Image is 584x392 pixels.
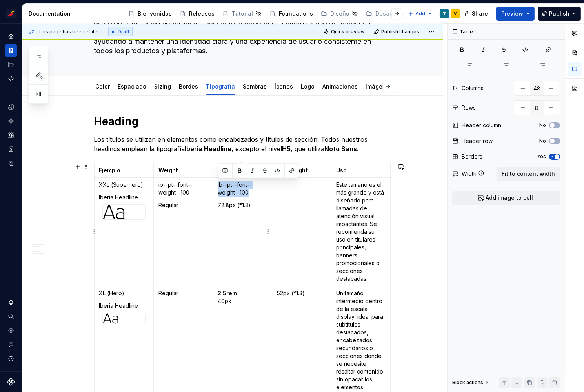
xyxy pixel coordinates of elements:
[219,7,265,20] a: Tutorial
[375,10,404,18] div: Desarrollo
[93,78,113,94] div: Color
[5,30,17,43] a: Home
[218,167,240,173] strong: Tamaño
[115,78,150,94] div: Espaciado
[5,324,17,337] a: Settings
[363,78,396,94] div: Imágenes
[203,78,238,94] div: Tipografía
[331,29,365,35] span: Quick preview
[218,289,267,305] p: 40px
[94,135,391,154] p: Los títulos se utilizan en elementos como encabezados y títulos de sección. Todos nuestros headin...
[277,167,308,173] strong: Line height
[5,157,17,170] a: Data sources
[325,145,357,153] strong: Noto Sans
[415,11,425,17] span: Add
[5,296,17,309] button: Notifications
[218,290,237,296] strong: 2.5rem
[266,7,316,20] a: Foundations
[366,83,393,90] a: Imágenes
[176,78,202,94] div: Bordes
[96,83,110,90] a: Color
[539,138,546,144] label: No
[363,7,415,20] a: Desarrollo
[5,143,17,155] a: Storybook stories
[472,10,488,18] span: Share
[381,29,419,35] span: Publish changes
[138,10,172,18] div: Bienvenidos
[158,289,208,297] p: Regular
[243,83,267,90] a: Sombras
[539,122,546,128] label: No
[206,83,235,90] a: Tipografía
[103,313,118,324] img: 57766e8e-3fea-4728-b9b9-c10908228f33.svg
[462,104,476,112] div: Rows
[336,181,386,283] p: Este tamaño es el más grande y está diseñado para llamadas de atención visual impactantes. Se rec...
[118,29,129,35] span: Draft
[99,289,149,297] p: XL (Hero)
[279,10,313,18] div: Foundations
[5,58,17,71] a: Analytics
[323,83,358,90] a: Animaciones
[320,78,361,94] div: Animaciones
[301,83,315,90] a: Logo
[99,302,149,310] p: Iberia Headline
[497,167,560,181] button: Fit to content width
[336,167,347,173] strong: Uso
[5,72,17,85] a: Code automation
[232,10,253,18] div: Tutorial
[5,129,17,141] a: Assets
[5,338,17,351] button: Contact support
[496,7,535,21] button: Preview
[443,11,446,17] div: T
[158,201,208,209] p: Regular
[99,193,149,201] p: Iberia Headline
[185,145,232,153] strong: Iberia Headline
[452,377,490,388] div: Block actions
[29,10,117,18] div: Documentation
[189,10,215,18] div: Releases
[538,7,581,21] button: Publish
[118,83,147,90] a: Espaciado
[5,44,17,57] a: Documentation
[103,205,125,219] img: 0e418b98-c39a-46ce-b85a-685528b1665b.svg
[462,153,482,161] div: Borders
[5,101,17,113] div: Design tokens
[318,7,361,20] a: Diseño
[282,145,291,153] strong: H5
[486,194,533,202] span: Add image to cell
[321,26,368,37] button: Quick preview
[452,191,560,205] button: Add image to cell
[462,170,477,178] div: Width
[298,78,318,94] div: Logo
[151,78,175,94] div: Sizing
[5,310,17,323] button: Search ⌘K
[5,115,17,127] a: Components
[462,121,501,129] div: Header column
[125,6,404,22] div: Page tree
[99,167,121,173] strong: Ejemplo
[7,378,15,386] svg: Supernova Logo
[179,83,198,90] a: Bordes
[537,154,546,160] label: Yes
[330,10,349,18] div: Diseño
[6,9,16,18] img: 55604660-494d-44a9-beb2-692398e9940a.png
[406,8,435,19] button: Add
[155,83,171,90] a: Sizing
[38,29,102,35] span: This page has been edited.
[94,114,391,128] h1: Heading
[158,167,178,173] strong: Weight
[158,181,208,197] p: ib--pt--font--weight--100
